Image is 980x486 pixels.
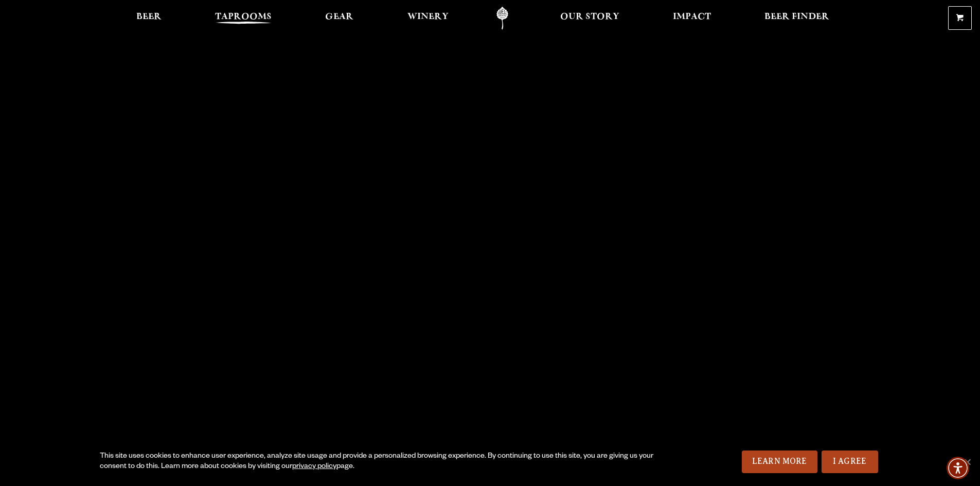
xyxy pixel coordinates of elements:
a: Gear [318,7,360,30]
a: Beer [130,7,168,30]
a: Odell Home [483,7,522,30]
a: Taprooms [208,7,278,30]
a: privacy policy [292,463,336,471]
span: Our Story [560,13,619,21]
a: I Agree [822,451,878,473]
span: Winery [407,13,449,21]
span: Gear [325,13,353,21]
a: Learn More [742,451,817,473]
div: Accessibility Menu [947,457,969,479]
span: Taprooms [215,13,272,21]
a: Winery [401,7,455,30]
div: This site uses cookies to enhance user experience, analyze site usage and provide a personalized ... [100,452,657,472]
span: Beer [136,13,162,21]
a: Our Story [554,7,626,30]
a: Beer Finder [758,7,836,30]
span: Beer Finder [764,13,829,21]
span: Impact [673,13,711,21]
a: Impact [666,7,718,30]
